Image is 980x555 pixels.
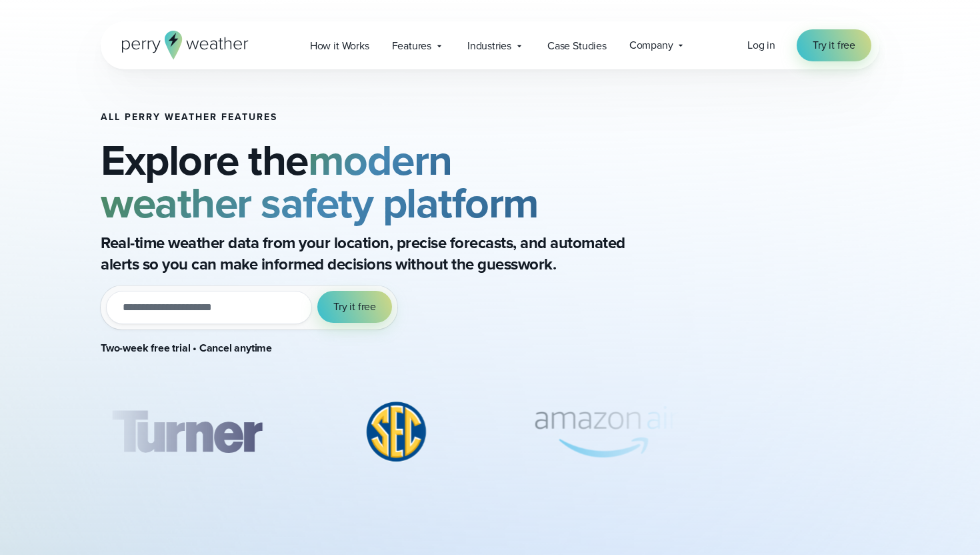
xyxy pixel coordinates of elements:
[547,38,607,54] span: Case Studies
[101,340,272,356] strong: Two-week free trial • Cancel anytime
[317,291,392,323] button: Try it free
[92,399,281,466] img: Turner-Construction_1.svg
[536,32,618,59] a: Case Studies
[467,38,511,54] span: Industries
[797,29,871,61] a: Try it free
[101,399,679,472] div: slideshow
[345,399,448,466] div: 3 of 8
[813,37,855,53] span: Try it free
[299,32,381,59] a: How it Works
[101,112,679,123] h1: All Perry Weather Features
[333,299,376,315] span: Try it free
[629,37,673,53] span: Company
[747,37,775,53] a: Log in
[101,139,679,224] h2: Explore the
[345,399,448,466] img: %E2%9C%85-SEC.svg
[310,38,369,54] span: How it Works
[101,232,634,275] p: Real-time weather data from your location, precise forecasts, and automated alerts so you can mak...
[92,399,281,466] div: 2 of 8
[392,38,431,54] span: Features
[513,399,702,466] div: 4 of 8
[101,129,539,234] strong: modern weather safety platform
[513,399,702,466] img: Amazon-Air.svg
